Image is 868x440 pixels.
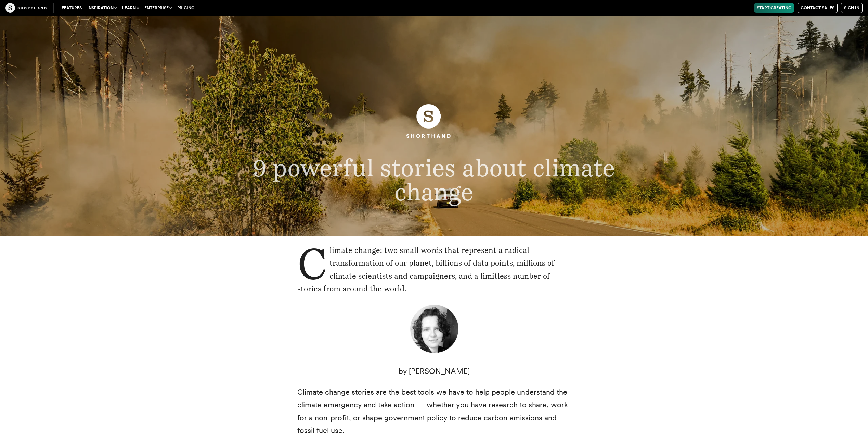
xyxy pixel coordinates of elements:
a: Features [59,3,85,13]
p: Climate change: two small words that represent a radical transformation of our planet, billions o... [297,244,571,295]
button: Enterprise [142,3,174,13]
a: Sign in [841,3,863,13]
a: Start Creating [754,3,794,13]
img: The Craft [5,3,47,13]
p: by [PERSON_NAME] [297,365,571,378]
a: Contact Sales [798,3,838,13]
span: 9 powerful stories about climate change [253,153,615,206]
a: Pricing [174,3,197,13]
button: Learn [119,3,142,13]
button: Inspiration [85,3,119,13]
p: Climate change stories are the best tools we have to help people understand the climate emergency... [297,386,571,437]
